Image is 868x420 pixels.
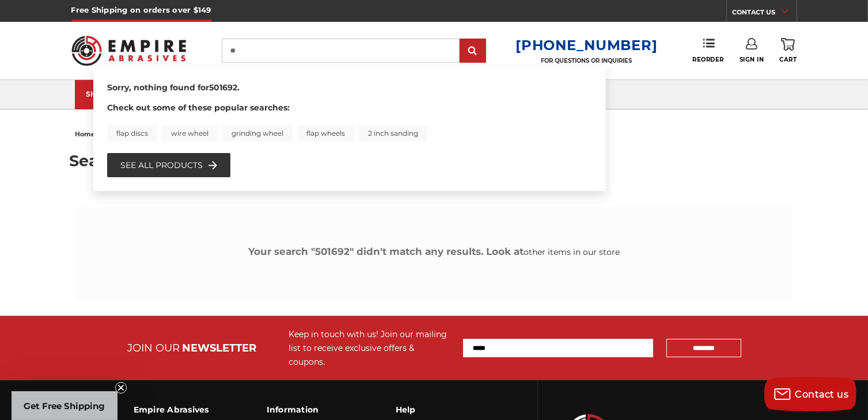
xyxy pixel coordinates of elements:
[162,125,218,142] a: wire wheel
[107,125,157,142] a: flap discs
[107,82,592,102] div: Sorry, nothing found for .
[93,66,606,191] div: Instant Search Results
[795,389,849,400] span: Contact us
[248,246,620,257] span: Your search " " didn't match any results. Look at
[779,38,797,63] a: Cart
[297,125,354,142] a: flap wheels
[182,342,256,354] span: NEWSLETTER
[107,102,592,142] div: Check out some of these popular searches:
[120,159,217,171] a: See all products
[24,400,105,411] span: Get Free Shipping
[315,246,350,257] b: 501692
[359,125,427,142] a: 2 inch sanding
[692,56,724,63] span: Reorder
[740,56,764,63] span: Sign In
[71,28,187,73] img: Empire Abrasives
[12,391,117,420] div: Get Free ShippingClose teaser
[86,90,179,98] div: SHOP CATEGORIES
[733,6,797,22] a: CONTACT US
[69,153,799,169] h1: Search results
[764,377,856,411] button: Contact us
[127,342,180,354] span: JOIN OUR
[692,38,724,63] a: Reorder
[524,247,620,257] a: other items in our store
[75,130,96,138] span: home
[516,57,657,64] p: FOR QUESTIONS OR INQUIRIES
[516,37,657,54] a: [PHONE_NUMBER]
[222,125,293,142] a: grinding wheel
[289,327,452,369] div: Keep in touch with us! Join our mailing list to receive exclusive offers & coupons.
[115,382,127,394] button: Close teaser
[209,82,237,93] b: 501692
[779,56,797,63] span: Cart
